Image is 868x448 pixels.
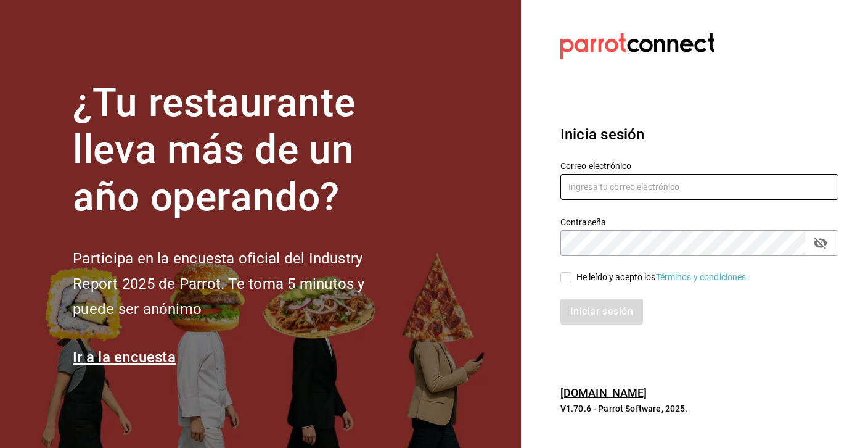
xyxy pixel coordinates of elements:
[560,123,838,146] h3: Inicia sesión
[560,402,838,415] p: V1.70.6 - Parrot Software, 2025.
[576,271,749,284] div: He leído y acepto los
[560,161,838,170] label: Correo electrónico
[73,80,406,222] h1: ¿Tu restaurante lleva más de un año operando?
[656,272,749,282] a: Términos y condiciones.
[73,349,176,366] a: Ir a la encuesta
[560,217,838,226] label: Contraseña
[810,233,831,254] button: passwordField
[73,246,406,321] h2: Participa en la encuesta oficial del Industry Report 2025 de Parrot. Te toma 5 minutos y puede se...
[560,386,647,399] a: [DOMAIN_NAME]
[560,174,838,200] input: Ingresa tu correo electrónico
